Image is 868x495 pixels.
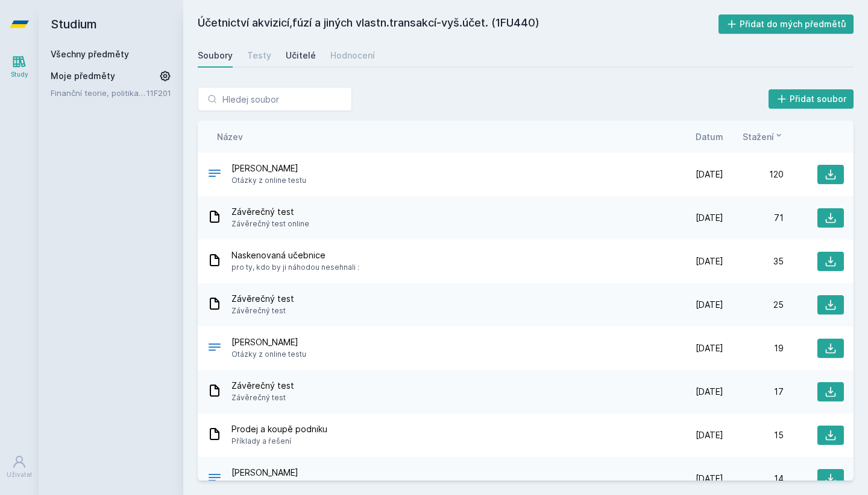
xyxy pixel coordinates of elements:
a: Všechny předměty [51,49,129,59]
div: Soubory [198,49,233,62]
a: 11F201 [146,88,171,98]
a: Soubory [198,43,233,68]
span: [DATE] [696,473,723,485]
a: Uživatel [2,449,36,485]
span: [DATE] [696,168,723,180]
span: [PERSON_NAME] [231,336,306,348]
span: Otázky z online testu [231,174,306,187]
span: Otázky z online testu [231,348,306,360]
span: [DATE] [696,212,723,224]
div: Testy [247,49,271,62]
span: Závěrečný test online [231,218,309,230]
a: Hodnocení [330,43,375,68]
span: [DATE] [696,299,723,311]
span: Otázky z online testu [231,479,306,491]
a: Study [2,48,36,85]
span: Příklady a řešení [231,435,327,447]
span: [DATE] [696,255,723,267]
span: Závěrečný test [231,206,309,218]
h2: Účetnictví akvizicí,fúzí a jiných vlastn.transakcí-vyš.účet. (1FU440) [198,14,719,34]
div: Učitelé [286,49,316,62]
button: Přidat soubor [769,89,854,109]
div: 17 [723,386,784,398]
div: Hodnocení [330,49,375,62]
span: Naskenovaná učebnice [231,249,359,261]
div: 25 [723,299,784,311]
input: Hledej soubor [198,87,352,111]
button: Datum [696,130,723,143]
button: Přidat do mých předmětů [719,14,854,34]
div: Uživatel [7,470,32,479]
span: Stažení [743,130,774,143]
div: 35 [723,255,784,267]
span: pro ty, kdo by ji náhodou nesehnali : [231,261,359,273]
div: Study [11,70,28,79]
span: Závěrečný test [231,305,294,317]
button: Stažení [743,130,784,143]
button: Název [217,130,243,143]
span: Moje předměty [51,70,115,82]
span: Závěrečný test [231,392,294,404]
a: Finanční teorie, politika a instituce [51,87,146,99]
div: .DOCX [207,340,222,357]
span: Závěrečný test [231,380,294,392]
div: 19 [723,342,784,354]
div: .DOCX [207,166,222,184]
span: [PERSON_NAME] [231,467,306,479]
span: [PERSON_NAME] [231,162,306,174]
div: 71 [723,212,784,224]
span: [DATE] [696,386,723,398]
a: Učitelé [286,43,316,68]
a: Testy [247,43,271,68]
span: Závěrečný test [231,293,294,305]
span: Prodej a koupě podniku [231,423,327,435]
div: 14 [723,473,784,485]
div: 120 [723,168,784,180]
div: .DOCX [207,470,222,488]
span: [DATE] [696,429,723,441]
div: 15 [723,429,784,441]
span: [DATE] [696,342,723,354]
